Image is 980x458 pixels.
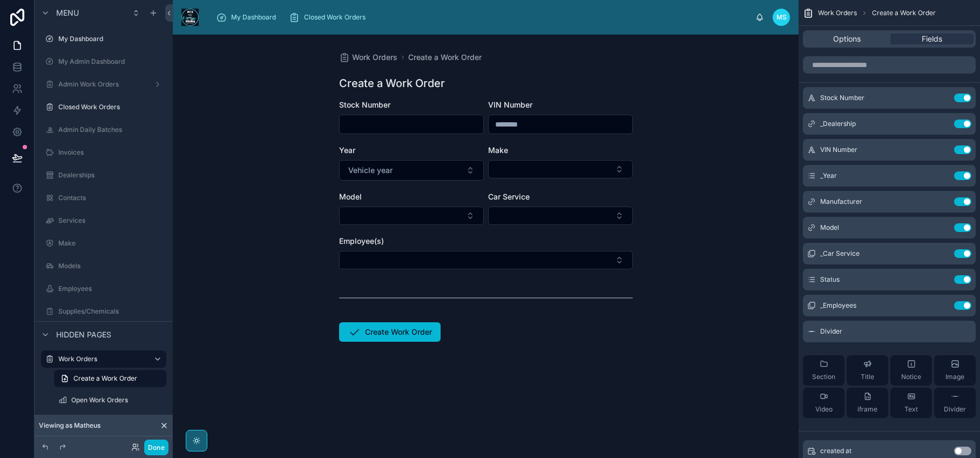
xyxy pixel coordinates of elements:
[54,370,166,387] a: Create a Work Order
[820,120,856,128] span: _Dealership
[820,223,839,232] span: Model
[820,301,856,310] span: _Employees
[58,216,164,225] label: Services
[803,388,844,418] button: Video
[58,307,164,316] label: Supplies/Chemicals
[41,167,166,184] a: Dealerships
[820,171,837,180] span: _Year
[408,52,482,63] a: Create a Work Order
[348,165,393,176] span: Vehicle year
[58,125,164,134] label: Admin Daily Batches
[812,373,835,381] span: Section
[339,251,633,269] button: Select Button
[339,160,484,181] button: Select Button
[872,9,936,17] span: Create a Work Order
[71,396,164,404] label: Open Work Orders
[41,189,166,207] a: Contacts
[339,76,445,91] h1: Create a Work Order
[58,35,164,43] label: My Dashboard
[890,388,932,418] button: Text
[890,355,932,386] button: Notice
[901,373,921,381] span: Notice
[904,405,918,414] span: Text
[41,53,166,70] a: My Admin Dashboard
[41,303,166,320] a: Supplies/Chemicals
[820,327,842,336] span: Divider
[352,52,397,63] span: Work Orders
[41,98,166,116] a: Closed Work Orders
[815,405,833,414] span: Video
[144,440,168,455] button: Done
[54,391,166,409] a: Open Work Orders
[58,262,164,270] label: Models
[488,100,532,109] span: VIN Number
[207,5,755,29] div: scrollable content
[945,373,964,381] span: Image
[488,160,633,178] button: Select Button
[339,236,384,245] span: Employee(s)
[488,207,633,225] button: Select Button
[776,13,787,22] span: MS
[56,329,111,340] span: Hidden pages
[820,197,862,206] span: Manufacturer
[934,355,976,386] button: Image
[58,239,164,248] label: Make
[488,145,508,155] span: Make
[339,145,355,155] span: Year
[58,57,164,66] label: My Admin Dashboard
[41,257,166,275] a: Models
[803,355,844,386] button: Section
[73,374,137,383] span: Create a Work Order
[41,235,166,252] a: Make
[41,212,166,229] a: Services
[833,34,861,44] span: Options
[231,13,276,22] span: My Dashboard
[488,192,530,201] span: Car Service
[820,249,860,258] span: _Car Service
[304,13,366,22] span: Closed Work Orders
[58,171,164,180] label: Dealerships
[58,284,164,293] label: Employees
[339,100,390,109] span: Stock Number
[818,9,857,17] span: Work Orders
[820,94,864,102] span: Stock Number
[181,9,199,26] img: App logo
[944,405,966,414] span: Divider
[922,34,942,44] span: Fields
[41,350,166,368] a: Work Orders
[41,121,166,138] a: Admin Daily Batches
[820,275,840,284] span: Status
[213,8,283,27] a: My Dashboard
[58,355,145,363] label: Work Orders
[934,388,976,418] button: Divider
[847,388,888,418] button: iframe
[56,8,79,18] span: Menu
[847,355,888,386] button: Title
[41,144,166,161] a: Invoices
[820,145,857,154] span: VIN Number
[857,405,877,414] span: iframe
[286,8,373,27] a: Closed Work Orders
[58,148,164,157] label: Invoices
[339,192,362,201] span: Model
[54,413,166,430] a: Missing Daily Batch
[39,421,100,430] span: Viewing as Matheus
[339,52,397,63] a: Work Orders
[41,76,166,93] a: Admin Work Orders
[58,103,164,111] label: Closed Work Orders
[58,80,149,89] label: Admin Work Orders
[339,207,484,225] button: Select Button
[339,322,441,342] button: Create Work Order
[41,30,166,48] a: My Dashboard
[861,373,874,381] span: Title
[41,280,166,297] a: Employees
[58,194,164,202] label: Contacts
